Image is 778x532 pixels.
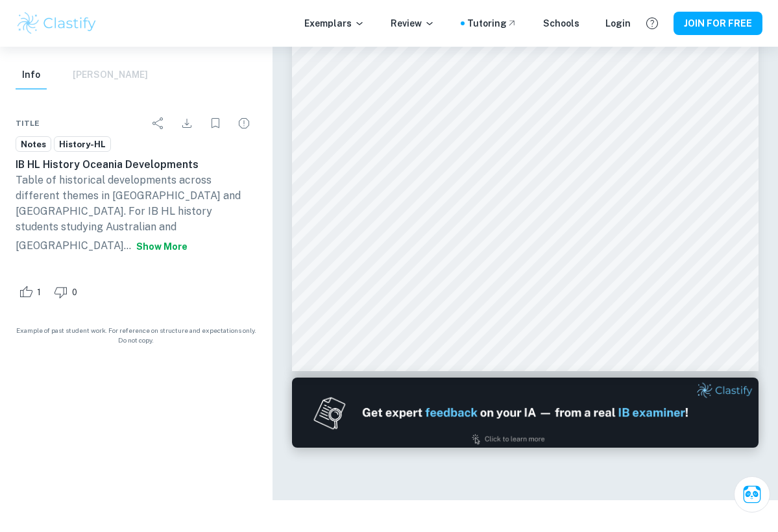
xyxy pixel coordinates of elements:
[131,235,193,258] button: Show more
[145,110,171,136] div: Share
[543,16,579,30] a: Schools
[202,110,228,136] div: Bookmark
[54,136,111,152] a: History-HL
[16,138,51,151] span: Notes
[16,173,257,258] p: Table of historical developments across different themes in [GEOGRAPHIC_DATA] and [GEOGRAPHIC_DAT...
[30,285,48,298] span: 1
[292,378,759,448] img: Ad
[16,157,257,173] h6: IB HL History Oceania Developments
[304,16,365,30] p: Exemplars
[391,16,435,30] p: Review
[16,10,98,36] img: Clastify logo
[467,16,517,30] a: Tutoring
[65,285,84,298] span: 0
[51,282,84,302] div: Dislike
[674,12,762,35] button: JOIN FOR FREE
[16,326,257,345] span: Example of past student work. For reference on structure and expectations only. Do not copy.
[174,110,200,136] div: Download
[16,117,40,128] span: Title
[605,16,631,30] a: Login
[16,61,47,90] button: Info
[55,138,110,151] span: History-HL
[16,136,51,152] a: Notes
[231,110,257,136] div: Report issue
[16,282,48,302] div: Like
[734,476,770,513] button: Ask Clai
[641,12,663,34] button: Help and Feedback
